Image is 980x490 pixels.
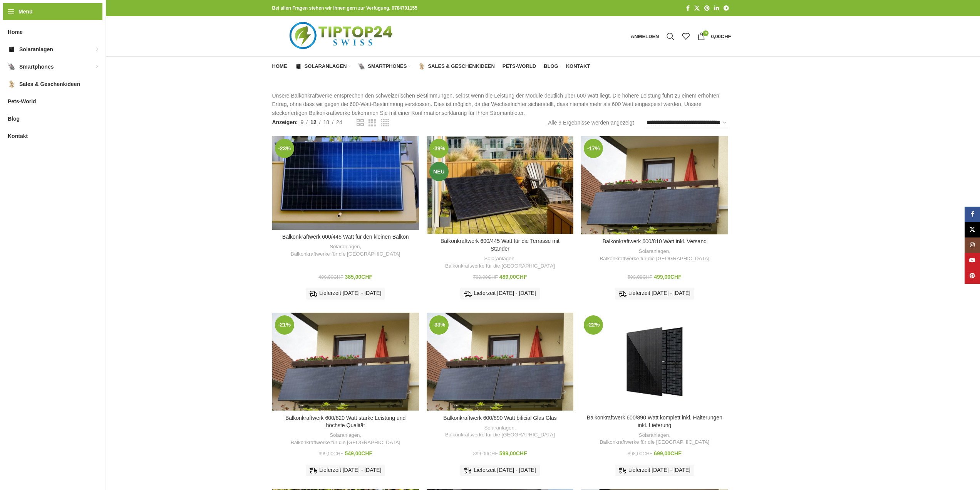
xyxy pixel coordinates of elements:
[8,112,20,126] span: Blog
[615,465,694,476] div: Lieferzeit [DATE] - [DATE]
[345,274,373,280] bdi: 385,00
[581,313,728,411] a: Balkonkraftwerk 600/890 Watt komplett inkl. Halterungen inkl. Lieferung
[642,274,652,280] span: CHF
[473,274,498,280] bdi: 799,00
[670,274,682,280] span: CHF
[295,59,351,74] a: Solaranlagen
[291,251,400,258] a: Balkonkraftwerke für die [GEOGRAPHIC_DATA]
[548,118,634,127] p: Alle 9 Ergebnisse werden angezeigt
[585,432,724,446] div: ,
[627,29,663,44] a: Anmelden
[272,136,419,230] a: Balkonkraftwerk 600/445 Watt für den kleinen Balkon
[584,315,603,335] span: -22%
[431,424,570,439] div: ,
[516,450,527,456] span: CHF
[308,118,319,126] a: 12
[310,119,317,125] span: 12
[631,34,659,39] span: Anmelden
[965,207,980,222] a: Facebook Social Link
[484,255,514,263] a: Solaranlagen
[333,274,343,280] span: CHF
[427,313,573,411] a: Balkonkraftwerk 600/890 Watt bificial Glas Glas
[584,139,603,158] span: -17%
[306,288,385,299] div: Lieferzeit [DATE] - [DATE]
[441,238,560,252] a: Balkonkraftwerk 600/445 Watt für die Terrasse mit Ständer
[18,7,33,16] span: Menü
[429,315,449,335] span: -33%
[8,45,15,53] img: Solaranlagen
[516,274,527,280] span: CHF
[965,237,980,253] a: Instagram Social Link
[603,238,707,244] a: Balkonkraftwerk 600/810 Watt inkl. Versand
[272,33,412,39] a: Logo der Website
[19,60,54,74] span: Smartphones
[639,432,669,439] a: Solaranlagen
[268,59,594,74] div: Hauptnavigation
[488,451,498,456] span: CHF
[321,118,332,126] a: 18
[8,94,36,108] span: Pets-World
[654,450,682,456] bdi: 699,00
[19,77,80,91] span: Sales & Geschenkideen
[358,63,365,70] img: Smartphones
[19,42,53,56] span: Solaranlagen
[361,450,372,456] span: CHF
[272,313,419,411] a: Balkonkraftwerk 600/820 Watt starke Leistung und höchste Qualität
[721,34,731,39] span: CHF
[628,451,652,456] bdi: 898,00
[369,118,376,128] a: Rasteransicht 3
[488,274,498,280] span: CHF
[272,91,731,117] p: Unsere Balkonkraftwerke entsprechen den schweizerischen Bestimmungen, selbst wenn die Leistung de...
[295,63,302,70] img: Solaranlagen
[628,274,652,280] bdi: 599,00
[711,34,731,39] bdi: 0,00
[358,59,410,74] a: Smartphones
[428,63,494,69] span: Sales & Geschenkideen
[503,59,536,74] a: Pets-World
[272,59,287,74] a: Home
[368,63,407,69] span: Smartphones
[272,63,287,69] span: Home
[330,432,360,439] a: Solaranlagen
[670,450,682,456] span: CHF
[663,29,678,44] a: Suche
[318,451,343,456] bdi: 699,00
[8,129,28,143] span: Kontakt
[429,139,449,158] span: -39%
[581,136,728,234] a: Balkonkraftwerk 600/810 Watt inkl. Versand
[499,450,527,456] bdi: 599,00
[8,63,15,71] img: Smartphones
[427,136,573,234] a: Balkonkraftwerk 600/445 Watt für die Terrasse mit Ständer
[330,243,360,251] a: Solaranlagen
[702,3,712,13] a: Pinterest Social Link
[473,451,498,456] bdi: 899,00
[418,59,494,74] a: Sales & Geschenkideen
[336,119,342,125] span: 24
[272,118,298,126] span: Anzeigen
[721,3,731,13] a: Telegram Social Link
[965,268,980,284] a: Pinterest Social Link
[642,451,652,456] span: CHF
[703,30,709,36] span: 0
[600,439,709,446] a: Balkonkraftwerke für die [GEOGRAPHIC_DATA]
[484,424,514,432] a: Solaranlagen
[361,274,372,280] span: CHF
[272,5,417,11] strong: Bei allen Fragen stehen wir Ihnen gern zur Verfügung. 0784701155
[276,432,415,446] div: ,
[587,414,722,428] a: Balkonkraftwerk 600/890 Watt komplett inkl. Halterungen inkl. Lieferung
[285,415,405,429] a: Balkonkraftwerk 600/820 Watt starke Leistung und höchste Qualität
[333,451,343,456] span: CHF
[418,63,425,70] img: Sales & Geschenkideen
[429,162,449,181] span: Neu
[276,243,415,258] div: ,
[654,274,682,280] bdi: 499,00
[684,3,692,13] a: Facebook Social Link
[585,248,724,262] div: ,
[443,415,556,421] a: Balkonkraftwerk 600/890 Watt bificial Glas Glas
[503,63,536,69] span: Pets-World
[566,59,590,74] a: Kontakt
[615,288,694,299] div: Lieferzeit [DATE] - [DATE]
[445,263,555,270] a: Balkonkraftwerke für die [GEOGRAPHIC_DATA]
[600,255,709,263] a: Balkonkraftwerke für die [GEOGRAPHIC_DATA]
